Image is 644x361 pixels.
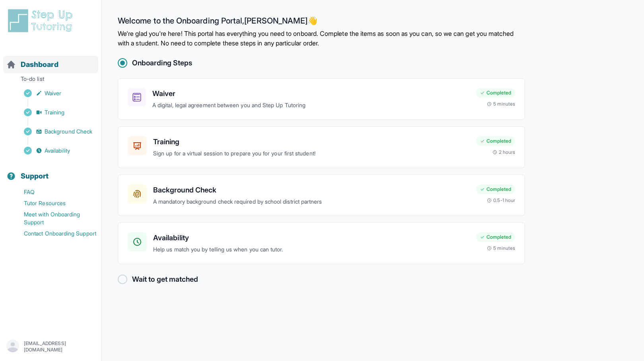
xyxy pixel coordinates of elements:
p: A digital, legal agreement between you and Step Up Tutoring [152,101,470,110]
h3: Waiver [152,88,470,99]
a: Background CheckA mandatory background check required by school district partnersCompleted0.5-1 hour [118,175,525,216]
span: Background Check [45,128,92,135]
a: FAQ [6,186,101,198]
a: AvailabilityHelp us match you by telling us when you can tutor.Completed5 minutes [118,222,525,264]
a: Availability [6,145,101,156]
a: Dashboard [6,59,58,70]
a: WaiverA digital, legal agreement between you and Step Up TutoringCompleted5 minutes [118,78,525,120]
button: Dashboard [3,46,98,73]
div: Completed [476,184,515,194]
button: [EMAIL_ADDRESS][DOMAIN_NAME] [6,339,95,354]
a: Meet with Onboarding Support [6,209,101,228]
h2: Wait to get matched [132,274,198,285]
div: 5 minutes [487,245,515,251]
div: Completed [476,232,515,242]
span: Availability [45,147,70,155]
h3: Training [153,136,470,147]
div: 2 hours [492,149,516,155]
a: Contact Onboarding Support [6,228,101,239]
h3: Background Check [153,184,470,196]
a: Tutor Resources [6,198,101,209]
h2: Onboarding Steps [132,57,192,69]
h2: Welcome to the Onboarding Portal, [PERSON_NAME] 👋 [118,16,525,29]
h3: Availability [153,232,470,243]
button: Support [3,158,98,185]
span: Support [21,171,49,182]
p: To-do list [3,75,98,86]
a: TrainingSign up for a virtual session to prepare you for your first student!Completed2 hours [118,126,525,168]
a: Training [6,107,101,118]
div: Completed [476,136,515,146]
p: [EMAIL_ADDRESS][DOMAIN_NAME] [24,340,95,353]
span: Waiver [45,89,61,97]
p: Help us match you by telling us when you can tutor. [153,245,470,254]
span: Training [45,108,65,116]
p: A mandatory background check required by school district partners [153,197,470,206]
div: Completed [476,88,515,98]
span: Dashboard [21,59,58,70]
div: 0.5-1 hour [487,197,515,204]
p: Sign up for a virtual session to prepare you for your first student! [153,149,470,158]
div: 5 minutes [487,101,515,107]
p: We're glad you're here! This portal has everything you need to onboard. Complete the items as soo... [118,29,525,48]
a: Waiver [6,88,101,99]
img: logo [6,8,77,33]
a: Background Check [6,126,101,137]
